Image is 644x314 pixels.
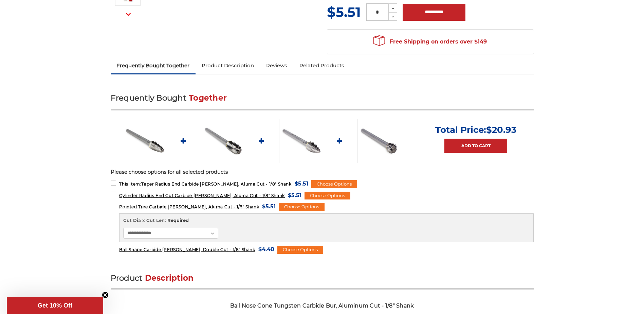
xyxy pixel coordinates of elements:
span: Ball Nose Cone Tungsten Carbide Bur, Aluminum Cut - 1/8" Shank [230,302,414,309]
span: Ball Shape Carbide [PERSON_NAME], Double Cut - 1/8" Shank [119,247,255,252]
img: rounded end taper carbide burr for aluminum [123,119,167,163]
span: $20.93 [486,124,516,135]
span: $5.51 [295,179,308,188]
label: Cut Dia x Cut Len: [123,217,530,224]
p: Please choose options for all selected products [111,168,534,176]
span: $5.51 [327,4,361,20]
span: Frequently Bought [111,93,186,103]
span: Get 10% Off [38,302,72,309]
div: Choose Options [311,180,357,188]
button: Close teaser [102,292,109,298]
small: Required [167,217,189,223]
strong: This Item: [119,181,141,187]
button: Next [120,7,136,22]
p: Total Price: [435,124,516,135]
span: $5.51 [288,191,301,200]
span: Together [189,93,227,103]
a: Product Description [196,58,260,73]
a: Related Products [293,58,350,73]
span: Taper Radius End Carbide [PERSON_NAME], Aluma Cut - 1/8" Shank [119,181,291,187]
div: Choose Options [279,203,325,211]
span: Product [111,273,143,283]
span: $5.51 [262,202,276,211]
a: Frequently Bought Together [111,58,196,73]
span: Free Shipping on orders over $149 [373,35,487,49]
div: Get 10% OffClose teaser [7,297,103,314]
span: Cylinder Radius End Cut Carbide [PERSON_NAME], Aluma Cut - 1/8" Shank [119,193,284,198]
a: Reviews [260,58,293,73]
div: Choose Options [305,192,350,200]
a: Add to Cart [444,139,507,153]
span: Description [145,273,194,283]
span: $4.40 [258,245,274,254]
span: Pointed Tree Carbide [PERSON_NAME], Aluma Cut - 1/8" Shank [119,204,259,209]
div: Choose Options [277,246,323,254]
